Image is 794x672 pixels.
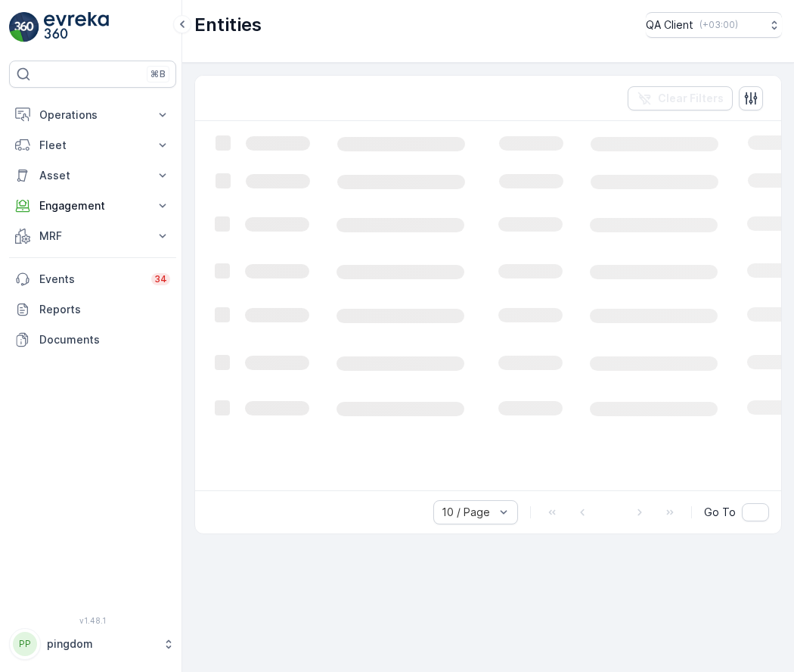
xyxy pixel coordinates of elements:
button: Engagement [9,191,176,221]
p: ⌘B [150,68,166,80]
a: Events34 [9,264,176,294]
button: Fleet [9,130,176,160]
a: Reports [9,294,176,325]
p: Events [39,272,142,287]
p: pingdom [47,636,155,652]
button: PPpingdom [9,628,176,660]
p: Asset [39,168,146,183]
span: v 1.48.1 [9,616,176,625]
p: 34 [154,273,167,285]
img: logo_light-DOdMpM7g.png [44,12,109,42]
p: Engagement [39,198,146,213]
p: MRF [39,229,146,244]
button: Clear Filters [628,86,733,110]
button: MRF [9,221,176,251]
p: Fleet [39,138,146,153]
button: Asset [9,160,176,191]
p: Reports [39,302,170,317]
p: QA Client [646,17,693,33]
img: logo [9,12,39,42]
p: Documents [39,332,170,347]
p: ( +03:00 ) [699,19,738,31]
div: PP [13,632,37,656]
button: QA Client(+03:00) [646,12,782,38]
button: Operations [9,100,176,130]
p: Operations [39,107,146,123]
p: Entities [194,13,262,37]
p: Clear Filters [658,91,724,106]
a: Documents [9,325,176,355]
span: Go To [704,505,736,520]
